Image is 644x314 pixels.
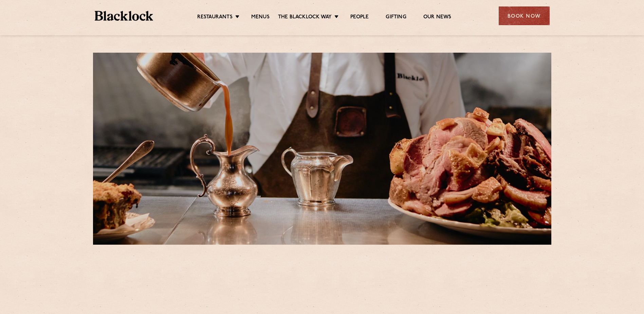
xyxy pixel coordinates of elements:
a: Menus [251,14,270,21]
a: Our News [423,14,452,21]
img: BL_Textured_Logo-footer-cropped.svg [95,11,153,21]
a: Gifting [386,14,406,21]
a: The Blacklock Way [278,14,332,21]
div: Book Now [499,6,550,25]
a: Restaurants [197,14,233,21]
a: People [350,14,369,21]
